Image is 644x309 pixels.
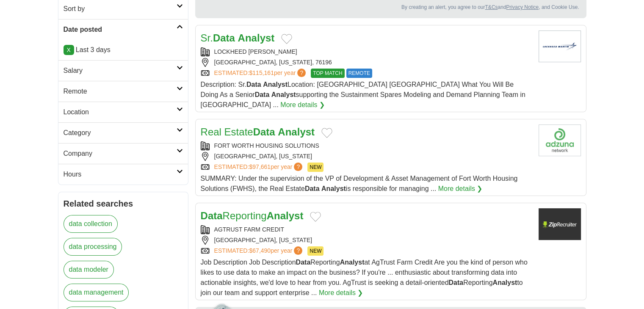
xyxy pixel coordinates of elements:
span: TOP MATCH [311,69,344,78]
a: More details ❯ [438,184,483,194]
a: ESTIMATED:$97,661per year? [214,163,304,172]
strong: Analyst [321,185,346,192]
a: X [64,45,74,55]
strong: Data [305,185,320,192]
a: Hours [58,164,188,185]
button: Add to favorite jobs [281,34,292,44]
span: $97,661 [249,163,271,170]
strong: Data [255,91,270,98]
button: Add to favorite jobs [310,212,321,222]
span: $67,490 [249,247,271,254]
strong: Analyst [340,259,365,266]
a: Date posted [58,19,188,40]
div: [GEOGRAPHIC_DATA], [US_STATE], 76196 [201,58,532,67]
span: Job Description Job Description Reporting at AgTrust Farm Credit Are you the kind of person who l... [201,259,528,296]
strong: Data [201,210,223,221]
strong: Data [448,279,463,286]
div: By creating an alert, you agree to our and , and Cookie Use. [202,3,579,11]
span: ? [297,69,306,77]
img: Company logo [539,208,581,240]
strong: Data [213,32,235,44]
h2: Related searches [64,197,183,210]
div: [GEOGRAPHIC_DATA], [US_STATE] [201,152,532,161]
a: data collection [64,215,118,233]
h2: Salary [64,66,177,76]
span: Description: Sr. Location: [GEOGRAPHIC_DATA] [GEOGRAPHIC_DATA] What You Will Be Doing As a Senior... [201,81,525,108]
h2: Sort by [64,4,177,14]
a: Sr.Data Analyst [201,32,275,44]
strong: Analyst [263,81,287,88]
h2: Location [64,107,177,117]
img: Company logo [539,124,581,156]
strong: Data [253,126,275,138]
h2: Date posted [64,25,177,35]
strong: Analyst [267,210,304,221]
strong: Data [296,259,311,266]
img: Lockheed Martin logo [539,30,581,62]
a: More details ❯ [280,100,325,110]
div: FORT WORTH HOUSING SOLUTIONS [201,141,532,150]
strong: Analyst [238,32,275,44]
button: Add to favorite jobs [321,128,332,138]
span: ? [294,246,302,255]
p: Last 3 days [64,45,183,55]
a: LOCKHEED [PERSON_NAME] [214,48,297,55]
a: Company [58,143,188,164]
span: SUMMARY: Under the supervision of the VP of Development & Asset Management of Fort Worth Housing ... [201,175,518,192]
span: $115,161 [249,69,274,76]
div: [GEOGRAPHIC_DATA], [US_STATE] [201,236,532,245]
span: REMOTE [346,69,372,78]
h2: Category [64,128,177,138]
a: Category [58,122,188,143]
h2: Remote [64,86,177,97]
strong: Analyst [278,126,315,138]
a: data management [64,284,129,301]
h2: Hours [64,169,177,179]
a: Salary [58,60,188,81]
a: data processing [64,238,122,256]
a: Privacy Notice [506,4,539,10]
a: Real EstateData Analyst [201,126,315,138]
span: NEW [307,246,323,256]
strong: Data [246,81,261,88]
a: More details ❯ [319,288,363,298]
a: ESTIMATED:$67,490per year? [214,246,304,256]
span: ? [294,163,302,171]
strong: Analyst [271,91,296,98]
a: T&Cs [485,4,498,10]
a: Remote [58,81,188,102]
div: AGTRUST FARM CREDIT [201,225,532,234]
a: ESTIMATED:$115,161per year? [214,69,308,78]
strong: Analyst [492,279,517,286]
a: Location [58,102,188,122]
a: data modeler [64,261,114,279]
span: NEW [307,163,323,172]
a: DataReportingAnalyst [201,210,304,221]
h2: Company [64,149,177,159]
